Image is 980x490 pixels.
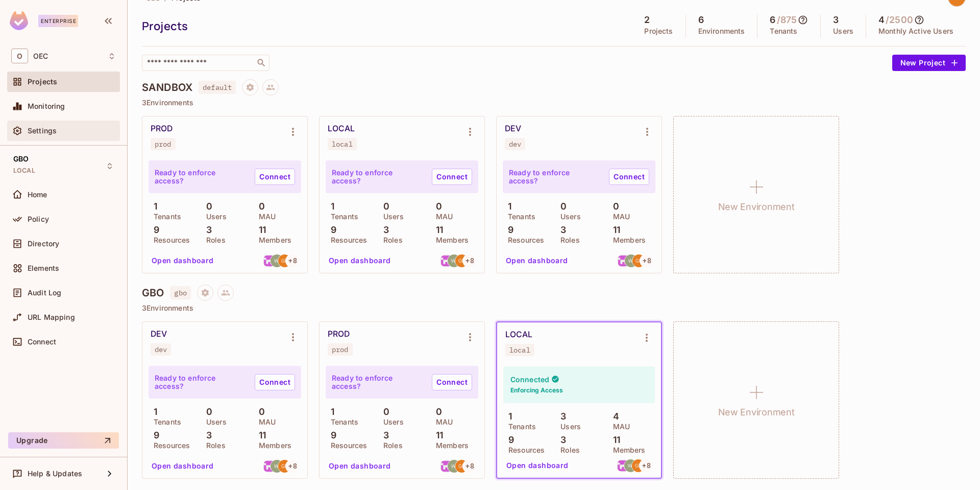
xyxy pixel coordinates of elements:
p: Ready to enforce access? [332,374,424,390]
button: Upgrade [8,432,119,449]
div: dev [155,345,167,354]
img: wil.peck@oeconnection.com [271,460,283,473]
p: 9 [503,435,514,445]
img: Santiago.DeIralaMut@oeconnection.com [440,460,453,473]
p: Resources [503,236,544,244]
p: Users [201,418,227,426]
p: Roles [201,236,226,244]
img: Santiago.DeIralaMut@oeconnection.com [617,254,630,267]
span: Elements [28,264,59,272]
h6: Enforcing Access [510,386,563,395]
h5: / 2500 [886,15,913,25]
p: Tenants [149,213,181,221]
p: 9 [326,225,336,235]
img: wil.peck@oeconnection.com [625,254,638,267]
img: greg.petros@oeconnection.com [278,254,291,267]
a: Connect [432,169,472,185]
p: MAU [254,213,276,221]
p: 11 [608,435,620,445]
p: MAU [608,423,630,431]
img: wil.peck@oeconnection.com [448,254,460,267]
span: + 8 [288,257,297,264]
h5: 2 [644,15,650,25]
p: 3 [555,225,566,235]
img: wil.peck@oeconnection.com [271,254,283,267]
p: 0 [431,201,442,212]
p: 0 [378,201,389,212]
p: Resources [149,236,190,244]
p: Monthly Active Users [878,27,953,35]
p: Tenants [326,213,358,221]
p: Roles [555,446,580,454]
p: Members [254,441,291,450]
span: Connect [28,338,56,346]
p: 11 [608,225,620,235]
p: 9 [149,225,159,235]
p: 0 [201,201,212,212]
a: Connect [609,169,649,185]
p: Roles [378,441,403,450]
button: Open dashboard [325,458,395,474]
img: Santiago.DeIralaMut@oeconnection.com [440,254,453,267]
div: Projects [142,18,627,34]
p: Tenants [326,418,358,426]
p: Members [254,236,291,244]
img: greg.petros@oeconnection.com [632,254,645,267]
p: 9 [326,430,336,440]
p: Members [608,446,646,454]
button: Environment settings [283,327,303,347]
p: 11 [254,430,266,440]
p: Users [833,27,853,35]
img: greg.petros@oeconnection.com [455,254,468,267]
div: LOCAL [328,124,355,134]
span: Project settings [242,84,258,94]
div: PROD [151,124,173,134]
img: greg.petros@oeconnection.com [278,460,291,473]
button: Environment settings [283,122,303,142]
p: Resources [149,441,190,450]
p: 11 [431,225,443,235]
p: 9 [149,430,159,440]
button: Environment settings [460,122,480,142]
img: wil.peck@oeconnection.com [448,460,460,473]
span: Home [28,191,47,199]
p: 3 [555,411,566,422]
div: dev [509,140,521,148]
span: GBO [13,155,29,163]
p: Roles [555,236,580,244]
span: Audit Log [28,289,61,297]
p: MAU [431,418,453,426]
p: MAU [431,213,453,221]
p: Environments [698,27,745,35]
p: Tenants [503,213,535,221]
h5: 4 [878,15,885,25]
p: Ready to enforce access? [155,169,247,185]
p: Tenants [503,423,536,431]
span: Monitoring [28,102,65,110]
div: prod [332,345,349,354]
span: LOCAL [13,167,35,175]
p: Users [378,418,404,426]
h5: 3 [833,15,839,25]
span: Help & Updates [28,470,82,478]
span: Project settings [197,290,213,299]
p: Ready to enforce access? [332,169,424,185]
h4: GBO [142,287,164,299]
p: 0 [608,201,619,212]
div: DEV [505,124,521,134]
p: 3 Environments [142,99,966,107]
p: 0 [201,407,212,417]
p: Roles [378,236,403,244]
div: Enterprise [38,15,78,27]
p: Ready to enforce access? [155,374,247,390]
p: Members [608,236,646,244]
p: 3 Environments [142,304,966,312]
p: MAU [254,418,276,426]
p: 1 [149,201,157,212]
p: Members [431,441,469,450]
p: 0 [254,201,265,212]
h5: 6 [698,15,704,25]
span: + 8 [642,462,650,469]
p: 0 [431,407,442,417]
span: O [11,49,28,63]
